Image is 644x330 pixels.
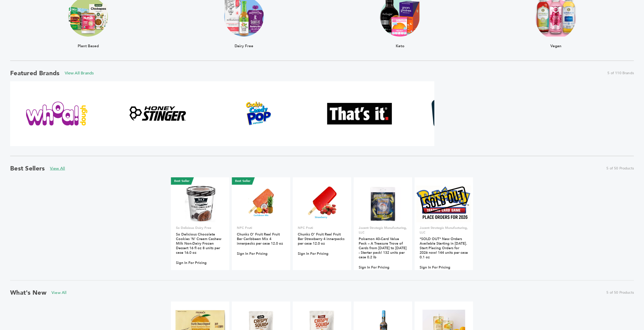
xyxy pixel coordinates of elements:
[237,252,268,256] a: Sign In For Pricing
[10,164,45,173] h2: Best Sellers
[307,185,337,222] img: Chunks O' Fruit Real Fruit Bar Strawberry 4 innerpacks per case 12.0 oz
[226,102,291,125] img: Cookie & Candy Pop Popcorn
[298,252,328,256] a: Sign In For Pricing
[10,289,46,297] h2: What's New
[248,185,274,222] img: Chunks O' Fruit Real Fruit Bar Caribbean Mix 4 innerpacks per case 12.0 oz
[365,185,401,222] img: Pokemon 40-Card Value Pack – A Treasure Trove of Cards from 1996 to 2024 - Starter pack! 132 unit...
[24,102,89,125] img: Whoa Dough
[359,265,389,270] a: Sign In For Pricing
[50,166,65,171] a: View All
[65,70,94,76] a: View All Brands
[607,71,634,76] span: 5 of 110 Brands
[185,185,216,222] img: So Delicious Chocolate Cookies 'N' Cream Cashew Milk Non-Dairy Frozen Dessert 16 fl oz 8 units pe...
[176,232,221,255] a: So Delicious Chocolate Cookies 'N' Cream Cashew Milk Non-Dairy Frozen Dessert 16 fl oz 8 units pe...
[416,185,471,222] img: *SOLD OUT* New Orders Available Starting in 2026. Start Placing Orders for 2026 now! 144 units pe...
[380,37,420,48] div: Keto
[420,237,468,260] a: *SOLD OUT* New Orders Available Starting in [DATE]. Start Placing Orders for 2026 now! 144 units ...
[176,261,207,265] a: Sign In For Pricing
[535,37,576,48] div: Vegan
[327,103,392,124] img: That's It
[359,226,407,235] p: Jacent Strategic Manufacturing, LLC
[52,290,67,295] a: View All
[176,226,224,230] p: So Delicious Dairy Free
[606,290,634,295] span: 5 of 50 Products
[237,232,283,246] a: Chunks O' Fruit Real Fruit Bar Caribbean Mix 4 innerpacks per case 12.0 oz
[68,37,108,48] div: Plant Based
[237,226,285,230] p: NFC Fruti
[420,226,468,235] p: Jacent Strategic Manufacturing, LLC
[428,94,493,133] img: LesserEvil
[10,69,60,77] h2: Featured Brands
[420,265,450,270] a: Sign In For Pricing
[298,226,346,230] p: NFC Fruti
[125,104,190,123] img: Honey Stinger
[298,232,344,246] a: Chunks O' Fruit Real Fruit Bar Strawberry 4 innerpacks per case 12.0 oz
[606,166,634,171] span: 5 of 50 Products
[359,237,407,260] a: Pokemon 40-Card Value Pack – A Treasure Trove of Cards from [DATE] to [DATE] - Starter pack! 132 ...
[224,37,264,48] div: Dairy Free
